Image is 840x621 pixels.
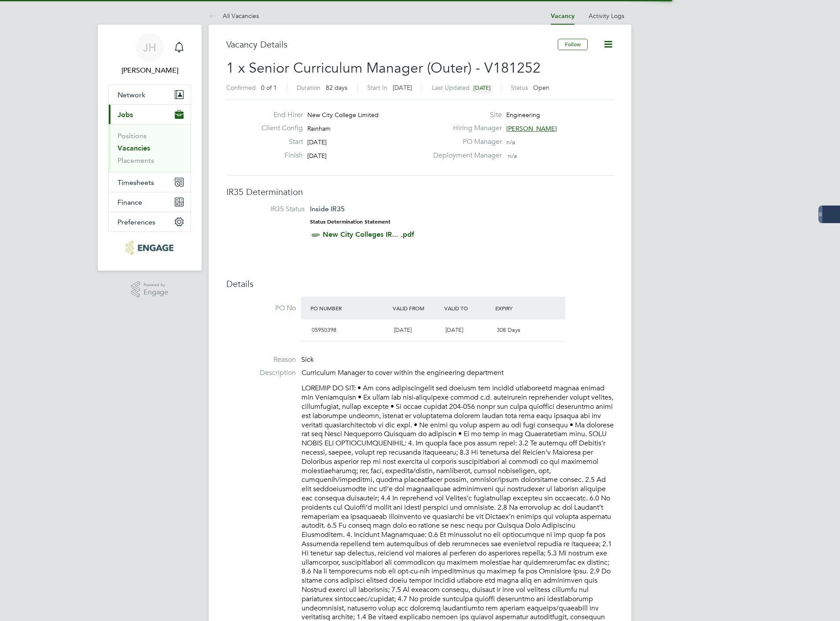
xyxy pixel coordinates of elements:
span: Jobs [118,110,133,119]
strong: Status Determination Statement [310,219,391,225]
span: 1 x Senior Curriculum Manager (Outer) - V181252 [226,59,541,77]
span: 308 Days [497,326,520,334]
button: Timesheets [109,173,191,192]
button: Follow [558,39,588,50]
label: Reason [226,355,296,364]
a: Vacancy [551,12,575,20]
label: Site [428,110,502,120]
label: End Hirer [254,110,303,120]
span: [DATE] [446,326,463,334]
span: New City College Limited [307,111,379,119]
span: Open [533,84,549,92]
span: JH [143,42,156,53]
label: IR35 Status [235,205,305,214]
span: Sick [301,355,314,364]
a: Vacancies [118,144,150,152]
button: Network [109,85,191,104]
label: Client Config [254,124,303,133]
a: Activity Logs [589,12,624,20]
span: [DATE] [393,84,412,92]
div: Valid From [391,300,442,316]
span: Jon Heller [108,65,191,76]
h3: Vacancy Details [226,39,558,50]
label: Finish [254,151,303,160]
span: [DATE] [473,84,491,92]
label: Deployment Manager [428,151,502,160]
label: Duration [297,84,321,92]
span: Rainham [307,125,331,132]
span: Timesheets [118,178,154,187]
button: Preferences [109,212,191,231]
button: Finance [109,192,191,212]
div: Valid To [442,300,494,316]
span: [PERSON_NAME] [506,125,557,132]
a: Placements [118,156,154,165]
div: Jobs [109,124,191,172]
label: Start [254,137,303,147]
label: Status [511,84,528,92]
p: Curriculum Manager to cover within the engineering department [302,368,614,378]
div: Expiry [493,300,545,316]
div: PO Number [308,300,391,316]
label: Description [226,368,296,378]
img: dovetailslate-logo-retina.png [126,241,173,255]
span: Inside IR35 [310,205,345,213]
a: New City Colleges IR... .pdf [323,230,414,239]
span: Engineering [506,111,540,119]
span: [DATE] [307,152,327,160]
a: Go to home page [108,241,191,255]
span: [DATE] [394,326,412,334]
span: Preferences [118,218,155,226]
label: Last Updated [432,84,470,92]
span: Finance [118,198,142,206]
a: All Vacancies [209,12,259,20]
label: Confirmed [226,84,256,92]
span: 82 days [326,84,347,92]
span: Network [118,91,145,99]
label: PO No [226,304,296,313]
nav: Main navigation [98,25,202,271]
a: JH[PERSON_NAME] [108,33,191,76]
h3: IR35 Determination [226,186,614,198]
span: n/a [508,152,517,160]
a: Powered byEngage [131,281,169,298]
label: Start In [367,84,387,92]
span: n/a [506,138,515,146]
span: 05950398 [312,326,336,334]
span: Powered by [144,281,168,289]
label: Hiring Manager [428,124,502,133]
button: Jobs [109,105,191,124]
span: [DATE] [307,138,327,146]
span: 0 of 1 [261,84,277,92]
a: Positions [118,132,147,140]
h3: Details [226,278,614,290]
span: Engage [144,289,168,296]
label: PO Manager [428,137,502,147]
